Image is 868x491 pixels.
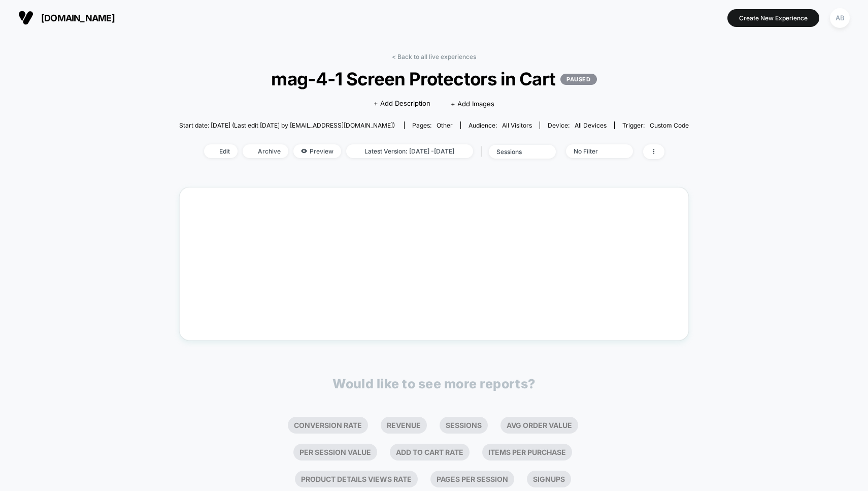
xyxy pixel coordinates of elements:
[727,9,819,27] button: Create New Experience
[540,121,614,129] span: Device:
[622,121,689,129] div: Trigger:
[451,100,494,108] span: + Add Images
[478,144,489,159] span: |
[574,147,614,155] div: No Filter
[243,144,288,158] span: Archive
[440,417,488,434] li: Sessions
[502,121,532,129] span: All Visitors
[482,444,572,461] li: Items Per Purchase
[469,121,532,129] div: Audience:
[295,471,418,487] li: Product Details Views Rate
[430,471,514,487] li: Pages Per Session
[288,417,368,434] li: Conversion Rate
[179,121,395,129] span: Start date: [DATE] (Last edit [DATE] by [EMAIL_ADDRESS][DOMAIN_NAME])
[830,8,850,28] div: AB
[527,471,571,487] li: Signups
[18,10,34,25] img: Visually logo
[392,53,476,60] a: < Back to all live experiences
[41,13,115,23] span: [DOMAIN_NAME]
[650,121,689,129] span: Custom Code
[500,417,578,434] li: Avg Order Value
[437,121,453,129] span: other
[560,74,596,85] p: PAUSED
[205,68,663,89] span: mag-4-1 Screen Protectors in Cart
[15,10,118,26] button: [DOMAIN_NAME]
[204,144,238,158] span: Edit
[827,8,853,28] button: AB
[346,144,473,158] span: Latest Version: [DATE] - [DATE]
[293,444,377,461] li: Per Session Value
[374,99,430,109] span: + Add Description
[412,121,453,129] div: Pages:
[496,148,537,156] div: sessions
[332,376,536,391] p: Would like to see more reports?
[575,121,607,129] span: all devices
[293,144,341,158] span: Preview
[390,444,470,461] li: Add To Cart Rate
[381,417,427,434] li: Revenue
